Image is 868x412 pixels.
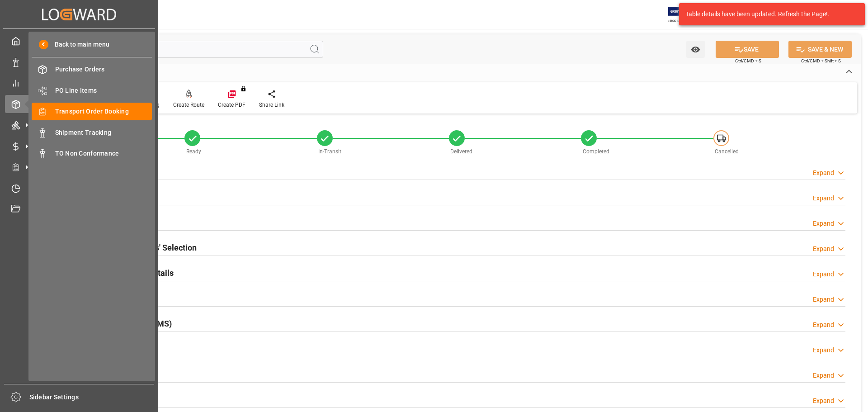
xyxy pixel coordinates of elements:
[32,61,152,78] a: Purchase Orders
[55,107,152,116] span: Transport Order Booking
[173,101,204,109] div: Create Route
[686,41,705,58] button: open menu
[813,270,834,279] div: Expand
[55,149,152,158] span: TO Non Conformance
[32,123,152,141] a: Shipment Tracking
[48,40,109,49] span: Back to main menu
[42,41,323,58] input: Search Fields
[450,148,472,155] span: Delivered
[5,179,153,197] a: Timeslot Management V2
[5,74,153,92] a: My Reports
[788,41,852,58] button: SAVE & NEW
[5,32,153,50] a: My Cockpit
[813,168,834,178] div: Expand
[813,244,834,254] div: Expand
[716,41,779,58] button: SAVE
[32,145,152,162] a: TO Non Conformance
[813,346,834,355] div: Expand
[813,320,834,330] div: Expand
[813,295,834,304] div: Expand
[801,57,841,64] span: Ctrl/CMD + Shift + S
[259,101,284,109] div: Share Link
[55,86,152,95] span: PO Line Items
[813,371,834,380] div: Expand
[29,393,155,402] span: Sidebar Settings
[5,53,153,71] a: Data Management
[32,81,152,99] a: PO Line Items
[735,57,761,64] span: Ctrl/CMD + S
[668,7,699,23] img: Exertis%20JAM%20-%20Email%20Logo.jpg_1722504956.jpg
[186,148,201,155] span: Ready
[583,148,609,155] span: Completed
[813,219,834,228] div: Expand
[715,148,739,155] span: Cancelled
[55,65,152,74] span: Purchase Orders
[55,128,152,137] span: Shipment Tracking
[813,194,834,203] div: Expand
[5,200,153,218] a: Document Management
[685,9,852,19] div: Table details have been updated. Refresh the Page!.
[813,396,834,406] div: Expand
[32,103,152,120] a: Transport Order Booking
[318,148,341,155] span: In-Transit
